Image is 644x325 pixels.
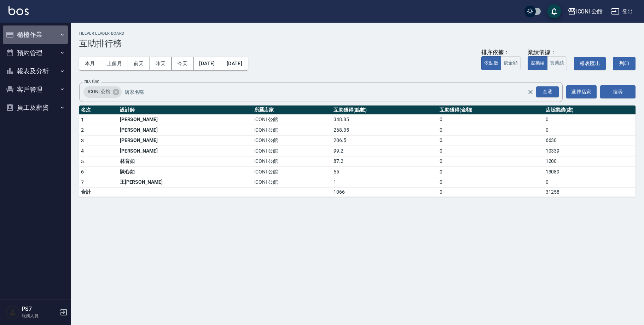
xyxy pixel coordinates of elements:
button: 實業績 [547,56,567,70]
td: [PERSON_NAME] [118,125,253,136]
button: 今天 [172,57,194,70]
td: 55 [332,167,438,177]
td: 0 [438,135,544,146]
span: 6 [81,169,84,175]
td: ICONI 公館 [253,125,332,136]
td: 1200 [544,156,636,167]
label: 加入店家 [84,79,99,84]
button: 虛業績 [528,56,547,70]
td: 0 [544,177,636,188]
div: 排序依據： [481,49,521,56]
button: 員工及薪資 [3,98,68,117]
td: 0 [544,114,636,125]
td: 0 [438,125,544,136]
span: ICONI 公館 [83,88,114,95]
span: 5 [81,159,84,164]
button: 搜尋 [600,85,636,98]
div: ICONI 公館 [576,7,603,16]
td: 87.2 [332,156,438,167]
td: [PERSON_NAME] [118,146,253,156]
th: 設計師 [118,106,253,115]
td: 1066 [332,188,438,197]
th: 店販業績(虛) [544,106,636,115]
td: ICONI 公館 [253,177,332,188]
button: 本月 [79,57,101,70]
span: 1 [81,117,84,122]
td: 合計 [79,188,118,197]
button: Open [535,85,560,99]
div: 業績依據： [528,49,567,56]
td: 0 [438,146,544,156]
td: 31258 [544,188,636,197]
td: ICONI 公館 [253,167,332,177]
button: ICONI 公館 [565,4,606,19]
button: [DATE] [193,57,221,70]
input: 店家名稱 [123,86,540,98]
th: 所屬店家 [253,106,332,115]
td: [PERSON_NAME] [118,114,253,125]
td: 王[PERSON_NAME] [118,177,253,188]
td: 13089 [544,167,636,177]
button: 依點數 [481,56,501,70]
button: 登出 [608,5,636,18]
th: 互助獲得(點數) [332,106,438,115]
button: 昨天 [150,57,172,70]
button: [DATE] [221,57,248,70]
button: 櫃檯作業 [3,25,68,44]
p: 服務人員 [22,313,58,319]
td: ICONI 公館 [253,156,332,167]
td: 0 [438,177,544,188]
span: 7 [81,179,84,185]
td: ICONI 公館 [253,135,332,146]
button: 依金額 [501,56,521,70]
button: 選擇店家 [566,85,597,98]
button: 預約管理 [3,44,68,62]
td: 0 [438,114,544,125]
td: 0 [438,156,544,167]
td: 陳心如 [118,167,253,177]
td: 林育如 [118,156,253,167]
button: save [547,4,561,18]
span: 2 [81,127,84,133]
th: 互助獲得(金額) [438,106,544,115]
td: 0 [438,167,544,177]
button: 報表及分析 [3,62,68,80]
td: 6630 [544,135,636,146]
h2: Helper Leader Board [79,31,636,36]
button: 客戶管理 [3,80,68,99]
button: 列印 [613,57,636,70]
td: 10339 [544,146,636,156]
button: Clear [526,87,535,97]
th: 名次 [79,106,118,115]
h5: PS7 [22,306,58,313]
td: 206.5 [332,135,438,146]
td: 99.2 [332,146,438,156]
td: ICONI 公館 [253,114,332,125]
button: 前天 [128,57,150,70]
td: 348.85 [332,114,438,125]
img: Person [6,305,20,319]
div: 全選 [536,86,559,97]
td: 1 [332,177,438,188]
td: ICONI 公館 [253,146,332,156]
table: a dense table [79,106,636,197]
td: 268.35 [332,125,438,136]
span: 4 [81,148,84,154]
td: 0 [438,188,544,197]
h3: 互助排行榜 [79,39,636,49]
button: 上個月 [101,57,128,70]
td: [PERSON_NAME] [118,135,253,146]
button: 報表匯出 [574,57,606,70]
td: 0 [544,125,636,136]
span: 3 [81,138,84,143]
img: Logo [8,6,29,15]
div: ICONI 公館 [83,86,122,98]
